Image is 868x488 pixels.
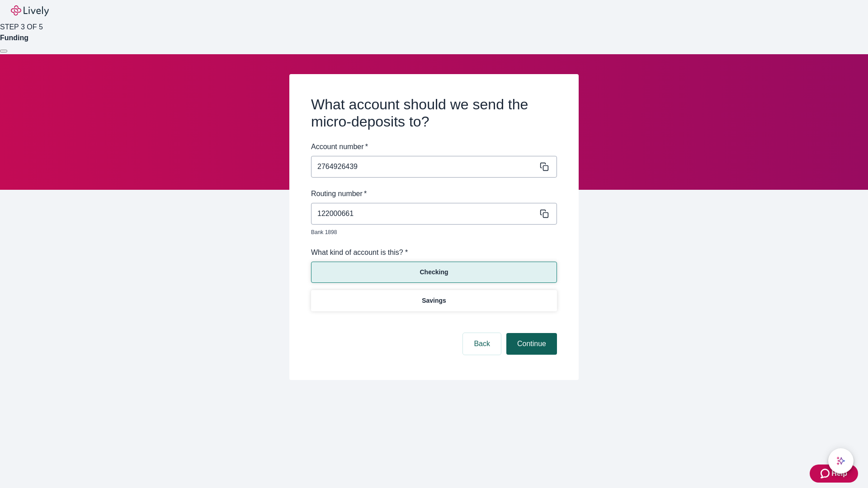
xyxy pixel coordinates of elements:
[540,162,549,171] svg: Copy to clipboard
[311,290,557,311] button: Savings
[311,262,557,283] button: Checking
[810,465,858,483] button: Zendesk support iconHelp
[311,228,551,236] p: Bank 1898
[311,247,408,258] label: What kind of account is this? *
[821,468,831,479] svg: Zendesk support icon
[538,160,551,173] button: Copy message content to clipboard
[420,267,448,277] p: Checking
[538,207,551,220] button: Copy message content to clipboard
[828,448,854,474] button: chat
[311,141,368,152] label: Account number
[540,209,549,218] svg: Copy to clipboard
[311,96,557,131] h2: What account should we send the micro-deposits to?
[506,333,557,355] button: Continue
[831,468,847,479] span: Help
[11,5,49,16] img: Lively
[422,296,446,305] p: Savings
[463,333,501,355] button: Back
[311,188,367,199] label: Routing number
[836,456,845,465] svg: Lively AI Assistant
